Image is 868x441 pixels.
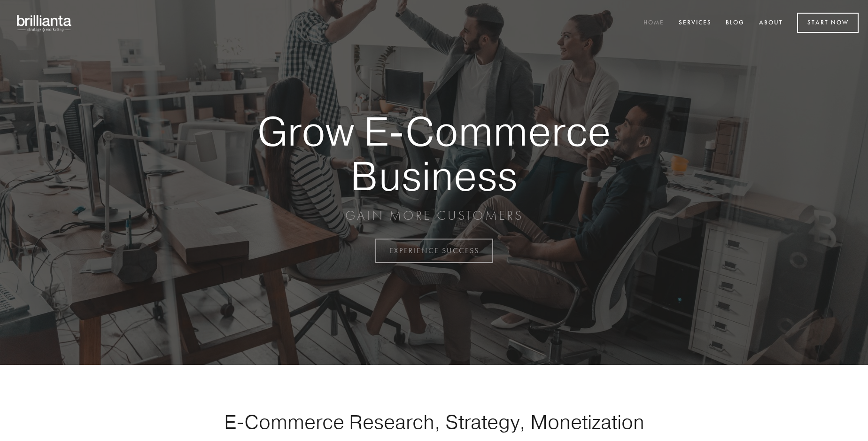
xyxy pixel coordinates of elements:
a: Blog [720,15,751,31]
p: GAIN MORE CUSTOMERS [225,207,643,224]
h1: E-Commerce Research, Strategy, Monetization [194,410,674,433]
a: Home [637,15,670,31]
img: brillianta - research, strategy, marketing [9,9,80,37]
strong: Grow E-Commerce Business [225,109,643,198]
a: Services [673,15,718,31]
a: Start Now [797,13,859,33]
a: About [753,15,789,31]
a: EXPERIENCE SUCCESS [375,239,493,263]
